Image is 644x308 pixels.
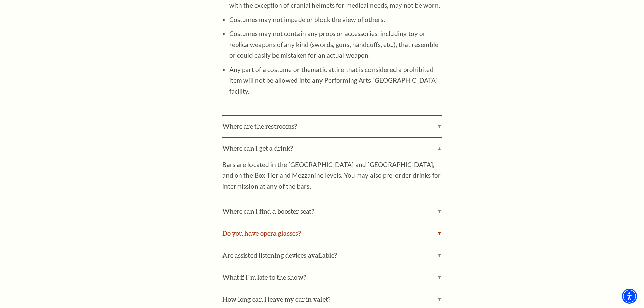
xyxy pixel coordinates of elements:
label: What if I’m late to the show? [222,266,442,288]
label: Are assisted listening devices available? [222,244,442,266]
label: Do you have opera glasses? [222,222,442,244]
li: Costumes may not impede or block the view of others. [229,11,442,25]
li: Any part of a costume or thematic attire that is considered a prohibited item will not be allowed... [229,61,442,97]
label: Where can I get a drink? [222,138,442,159]
p: Bars are located in the [GEOGRAPHIC_DATA] and [GEOGRAPHIC_DATA], and on the Box Tier and Mezzanin... [222,159,442,192]
label: Where are the restrooms? [222,116,442,137]
label: Where can I find a booster seat? [222,200,442,222]
li: Costumes may not contain any props or accessories, including toy or replica weapons of any kind (... [229,25,442,61]
div: Accessibility Menu [622,289,637,304]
